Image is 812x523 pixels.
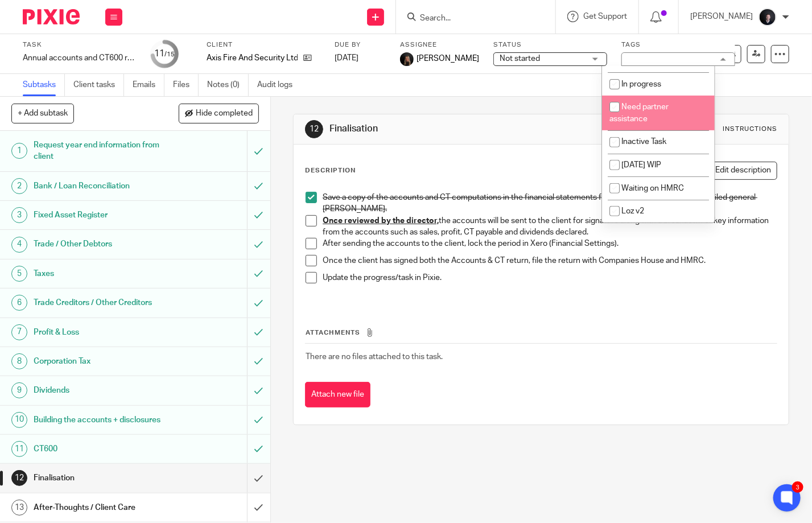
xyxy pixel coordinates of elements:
[621,80,661,88] span: In progress
[400,52,414,66] img: 455A9867.jpg
[323,238,777,249] p: After sending the accounts to the client, lock the period in Xero (Financial Settings).
[305,166,356,175] p: Description
[400,40,479,50] label: Assignee
[329,123,566,135] h1: Finalisation
[23,74,65,96] a: Subtasks
[34,236,168,253] h1: Trade / Other Debtors
[257,74,301,96] a: Audit logs
[621,40,735,50] label: Tags
[23,40,137,50] label: Task
[11,237,27,253] div: 4
[583,13,627,20] span: Get Support
[164,51,175,57] small: /15
[621,161,661,169] span: [DATE] WIP
[23,9,80,24] img: Pixie
[698,162,777,180] button: Edit description
[11,412,27,428] div: 10
[73,74,124,96] a: Client tasks
[305,120,323,138] div: 12
[323,192,777,215] p: Save a copy of the accounts and CT computations in the financial statements folder along with the...
[323,217,439,225] u: Once reviewed by the director,
[621,138,666,146] span: Inactive Task
[759,8,777,26] img: 455A2509.jpg
[34,411,168,429] h1: Building the accounts + disclosures
[34,324,168,341] h1: Profit & Loss
[34,207,168,224] h1: Fixed Asset Register
[621,207,644,215] span: Loz v2
[11,382,27,398] div: 9
[11,470,27,486] div: 12
[323,255,777,266] p: Once the client has signed both the Accounts & CT return, file the return with Companies House an...
[792,481,803,493] div: 3
[417,53,479,64] span: [PERSON_NAME]
[173,74,199,96] a: Files
[11,441,27,457] div: 11
[323,272,777,283] p: Update the progress/task in Pixie.
[11,207,27,223] div: 3
[11,178,27,194] div: 2
[11,295,27,311] div: 6
[196,109,253,118] span: Hide completed
[11,324,27,340] div: 7
[34,137,168,166] h1: Request year end information from client
[34,470,168,487] h1: Finalisation
[11,104,74,123] button: + Add subtask
[11,143,27,159] div: 1
[11,266,27,282] div: 5
[306,330,360,336] span: Attachments
[34,499,168,516] h1: After-Thoughts / Client Care
[11,500,27,516] div: 13
[609,103,669,123] span: Need partner assistance
[34,353,168,370] h1: Corporation Tax
[690,11,753,22] p: [PERSON_NAME]
[34,265,168,282] h1: Taxes
[500,55,540,63] span: Not started
[34,178,168,195] h1: Bank / Loan Reconciliation
[11,353,27,369] div: 8
[419,14,521,24] input: Search
[207,74,249,96] a: Notes (0)
[34,440,168,458] h1: CT600
[154,47,175,60] div: 11
[34,294,168,311] h1: Trade Creditors / Other Creditors
[207,40,320,50] label: Client
[306,353,443,361] span: There are no files attached to this task.
[133,74,164,96] a: Emails
[34,382,168,399] h1: Dividends
[723,125,777,134] div: Instructions
[323,215,777,238] p: the accounts will be sent to the client for signature along with a breakdown of key information f...
[335,40,386,50] label: Due by
[335,54,358,62] span: [DATE]
[207,52,298,64] p: Axis Fire And Security Ltd
[23,52,137,64] div: Annual accounts and CT600 return
[305,382,370,407] button: Attach new file
[493,40,607,50] label: Status
[621,184,684,192] span: Waiting on HMRC
[179,104,259,123] button: Hide completed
